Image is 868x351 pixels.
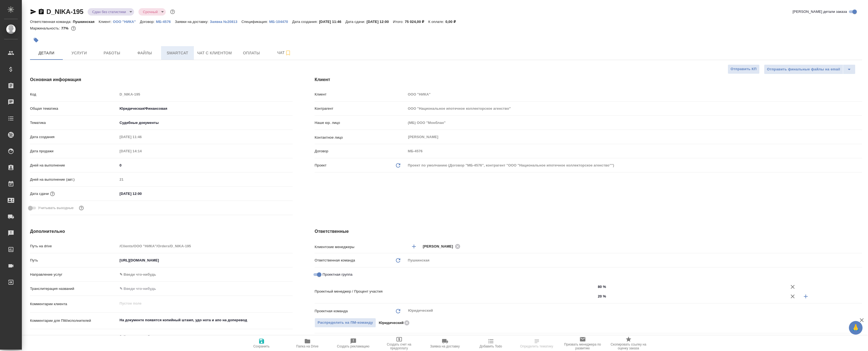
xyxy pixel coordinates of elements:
button: Заявка №20813 [210,19,242,25]
span: Распределить на ПМ-команду [318,320,373,326]
h4: Клиент [315,76,862,83]
p: Заявка №20813 [210,20,242,24]
button: Срочный [141,10,159,14]
span: Папка на Drive [296,344,319,348]
span: Проектная группа [322,272,352,277]
p: Клиентские менеджеры [315,244,406,250]
input: Пустое поле [118,175,293,183]
input: Пустое поле [118,147,165,155]
p: Комментарии для ПМ/исполнителей [30,318,118,323]
input: Пустое поле [406,119,862,127]
textarea: На документе появятся копийный штамп, удо нота и апо на доперевод [118,316,293,325]
div: Юридическая/Финансовая [118,104,293,113]
span: Услуги [66,50,92,56]
p: Проектный менеджер / Процент участия [315,289,406,294]
input: ✎ Введи что-нибудь [118,190,165,198]
p: Клиент [315,92,406,97]
button: Отправить КП [728,64,760,74]
input: ✎ Введи что-нибудь [596,283,786,291]
input: ✎ Введи что-нибудь [118,161,293,169]
p: Комментарии клиента [30,301,118,307]
input: Пустое поле [406,105,862,112]
button: Добавить [799,290,812,303]
button: Отправить финальные файлы на email [764,64,843,74]
span: 🙏 [851,322,860,334]
a: МБ-4576 [156,19,175,24]
span: Заявка на доставку [430,344,460,348]
p: Проект [315,163,327,168]
span: Файлы [132,50,158,56]
input: ✎ Введи что-нибудь [118,285,293,293]
button: Папка на Drive [285,336,330,351]
p: Итого: [393,20,405,24]
span: Отправить финальные файлы на email [767,66,840,73]
input: Пустое поле [406,90,862,98]
p: Пушкинская [73,20,99,24]
input: Пустое поле [406,147,862,155]
p: Ответственная команда [315,258,355,263]
span: Отправить КП [731,66,757,72]
p: Юридический [379,320,404,326]
button: Open [593,296,594,297]
p: Клиент: [99,20,113,24]
input: ✎ Введи что-нибудь [596,292,786,300]
button: Скопировать ссылку [38,8,45,15]
p: 0,00 ₽ [445,20,460,24]
button: Добавить тэг [30,34,42,46]
div: Проект по умолчанию (Договор "МБ-4576", контрагент "ООО "Национальное ипотечное коллекторское аге... [406,161,862,170]
input: Пустое поле [118,242,293,250]
button: Скопировать ссылку для ЯМессенджера [30,8,37,15]
p: Маржинальность: [30,26,61,30]
span: Определить тематику [520,344,553,348]
div: Сдан без статистики [88,8,134,16]
p: МБ-104470 [269,20,292,24]
span: В заказе уже есть ответственный ПМ или ПМ группа [315,318,376,328]
span: Создать счет на предоплату [380,343,419,350]
span: Smartcat [164,50,191,56]
p: Дата создания: [292,20,319,24]
button: Заявка на доставку [422,336,468,351]
button: Доп статусы указывают на важность/срочность заказа [169,8,176,15]
button: Добавить Todo [468,336,514,351]
p: Дата создания [30,134,118,140]
p: Дата продажи [30,148,118,154]
p: Дата сдачи [30,191,49,197]
button: Выбери, если сб и вс нужно считать рабочими днями для выполнения заказа. [78,204,85,212]
span: Детали [33,50,60,56]
p: 75 024,00 ₽ [405,20,428,24]
a: D_NIKA-195 [46,8,83,15]
div: [PERSON_NAME] [423,243,462,250]
button: Создать счет на предоплату [376,336,422,351]
span: Учитывать выходные [38,205,74,211]
span: Добавить Todo [479,344,502,348]
svg: Подписаться [285,50,291,56]
button: 🙏 [849,321,863,335]
button: Распределить на ПМ-команду [315,318,376,328]
p: Дней на выполнение [30,163,118,168]
a: ООО "НИКА" [113,19,140,24]
h4: Дополнительно [30,228,293,235]
p: Договор: [140,20,156,24]
span: Работы [99,50,125,56]
p: Путь [30,258,118,263]
div: Сдан без статистики [138,8,166,16]
span: Сохранить [253,344,270,348]
button: Сохранить [239,336,285,351]
div: split button [764,64,855,74]
p: Тематика [30,120,118,126]
button: Open [859,246,860,247]
p: Дата сдачи: [345,20,366,24]
p: Направление услуг [30,272,118,277]
p: Комментарии для КМ [30,335,118,340]
span: Оплаты [238,50,265,56]
span: Скопировать ссылку на оценку заказа [609,343,648,350]
div: Пушкинская [406,256,862,265]
p: Заявки на доставку: [175,20,210,24]
p: Контактное лицо [315,135,406,140]
button: Сдан без статистики [90,10,128,14]
span: Чат с клиентом [197,50,232,56]
button: Призвать менеджера по развитию [560,336,606,351]
p: [DATE] 11:46 [319,20,345,24]
button: 14591.18 RUB; [70,25,77,32]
